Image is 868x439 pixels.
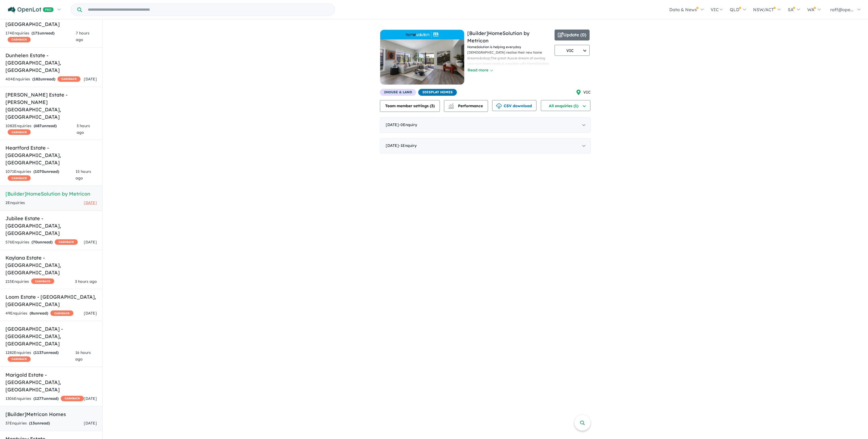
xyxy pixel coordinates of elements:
h5: [GEOGRAPHIC_DATA] - [GEOGRAPHIC_DATA] , [GEOGRAPHIC_DATA] [5,325,97,347]
span: [DATE] [84,200,97,205]
span: 3 hours ago [75,279,97,284]
span: CASHBACK [61,396,84,401]
strong: ( unread) [31,240,53,245]
span: 2 Display Homes [418,89,457,96]
span: [DATE] [84,396,97,401]
span: 687 [35,123,42,128]
img: Openlot PRO Logo White [8,7,54,13]
h5: Loom Estate - [GEOGRAPHIC_DATA] , [GEOGRAPHIC_DATA] [5,293,97,308]
span: Performance [449,103,483,108]
div: 2 Enquir ies [5,200,25,206]
span: [DATE] [84,240,97,245]
h5: Kaylana Estate - [GEOGRAPHIC_DATA] , [GEOGRAPHIC_DATA] [5,254,97,276]
h5: [Builder] HomeSolution by Metricon [5,190,97,197]
div: [DATE] [380,138,591,153]
span: 7 hours ago [76,31,90,42]
span: [DATE] [84,77,97,82]
span: raff@ope... [830,7,853,12]
span: CASHBACK [31,278,54,284]
strong: ( unread) [30,311,48,316]
strong: ( unread) [34,123,57,128]
span: 16 hours ago [75,350,91,362]
strong: ( unread) [33,396,59,401]
div: 1082 Enquir ies [5,123,77,136]
span: CASHBACK [8,356,31,362]
span: 171 [33,31,39,36]
span: 15 hours ago [76,169,91,181]
p: HomeSolution is helping everyday [DEMOGRAPHIC_DATA] realise their new home dreams&nbsp;The great ... [467,44,552,117]
img: HomeSolution by Metricon [406,31,439,38]
button: Update (0) [555,30,590,40]
span: - 1 Enquir y [399,143,417,148]
span: 1137 [35,350,44,355]
button: Read more [467,67,493,73]
strong: ( unread) [29,421,50,426]
span: [DATE] [84,421,97,426]
span: VIC [583,89,591,96]
h5: [Builder] Metricon Homes [5,411,97,418]
img: bar-chart.svg [448,105,454,109]
button: VIC [555,45,590,56]
button: CSV download [492,100,537,111]
div: 404 Enquir ies [5,76,80,83]
span: 2 House & Land [380,89,416,96]
input: Try estate name, suburb, builder or developer [83,4,334,16]
div: 1282 Enquir ies [5,350,75,363]
strong: ( unread) [32,77,55,82]
div: 576 Enquir ies [5,239,78,246]
span: 3 hours ago [77,123,90,135]
h5: Jubilee Estate - [GEOGRAPHIC_DATA] , [GEOGRAPHIC_DATA] [5,215,97,237]
h5: [PERSON_NAME] Estate - [PERSON_NAME][GEOGRAPHIC_DATA] , [GEOGRAPHIC_DATA] [5,91,97,121]
button: Performance [444,100,488,112]
span: 70 [33,240,38,245]
button: Team member settings (3) [380,100,440,112]
h5: Heartford Estate - [GEOGRAPHIC_DATA] , [GEOGRAPHIC_DATA] [5,144,97,166]
span: 3 [431,103,433,108]
div: 174 Enquir ies [5,30,76,43]
img: line-chart.svg [449,103,454,106]
span: CASHBACK [8,129,31,135]
span: 1277 [35,396,44,401]
span: CASHBACK [50,310,73,316]
button: All enquiries (1) [541,100,590,111]
span: - 0 Enquir y [399,122,417,127]
div: 215 Enquir ies [5,278,54,285]
span: 8 [31,311,33,316]
div: 1071 Enquir ies [5,168,76,182]
strong: ( unread) [33,350,59,355]
img: download icon [496,103,502,109]
strong: ( unread) [33,169,59,174]
strong: ( unread) [31,31,54,36]
div: 49 Enquir ies [5,310,73,317]
span: CASHBACK [55,239,78,245]
span: 13 [30,421,35,426]
a: HomeSolution by MetriconHomeSolution by Metricon [380,30,465,89]
div: 37 Enquir ies [5,420,50,427]
a: [Builder]HomeSolution by Metricon [467,30,529,44]
div: [DATE] [380,117,591,133]
div: 1306 Enquir ies [5,396,84,402]
span: 182 [34,77,40,82]
span: 1070 [35,169,44,174]
span: CASHBACK [57,76,80,82]
span: CASHBACK [8,37,31,42]
img: HomeSolution by Metricon [380,39,464,85]
h5: Dunhelen Estate - [GEOGRAPHIC_DATA] , [GEOGRAPHIC_DATA] [5,52,97,74]
span: [DATE] [84,311,97,316]
h5: Marigold Estate - [GEOGRAPHIC_DATA] , [GEOGRAPHIC_DATA] [5,371,97,393]
span: CASHBACK [8,175,31,181]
